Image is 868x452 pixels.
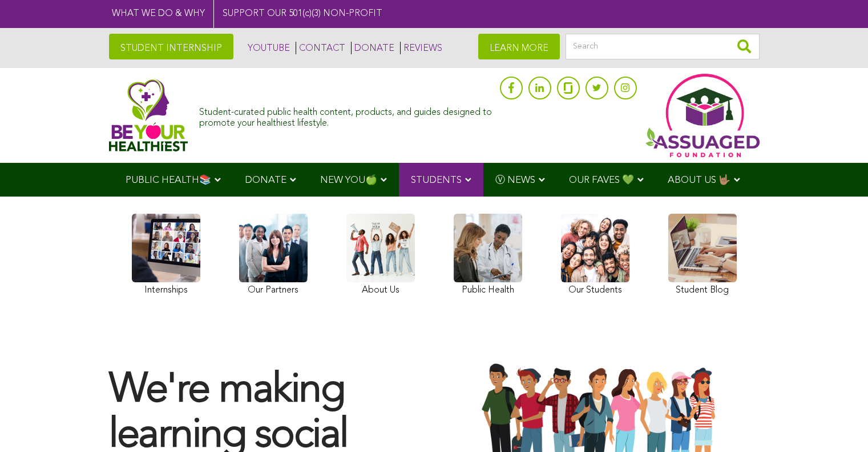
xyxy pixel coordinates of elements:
[495,175,535,185] span: Ⓥ NEWS
[199,102,494,129] div: Student-curated public health content, products, and guides designed to promote your healthiest l...
[109,34,233,59] a: STUDENT INTERNSHIP
[109,79,188,151] img: Assuaged
[400,42,442,54] a: REVIEWS
[566,34,760,59] input: Search
[245,42,290,54] a: YOUTUBE
[411,175,462,185] span: STUDENTS
[564,82,572,94] img: glassdoor
[296,42,345,54] a: CONTACT
[351,42,394,54] a: DONATE
[668,175,730,185] span: ABOUT US 🤟🏽
[569,175,634,185] span: OUR FAVES 💚
[478,34,560,59] a: LEARN MORE
[645,74,760,157] img: Assuaged App
[245,175,286,185] span: DONATE
[109,163,760,197] div: Navigation Menu
[126,175,211,185] span: PUBLIC HEALTH📚
[811,397,868,452] iframe: Chat Widget
[320,175,377,185] span: NEW YOU🍏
